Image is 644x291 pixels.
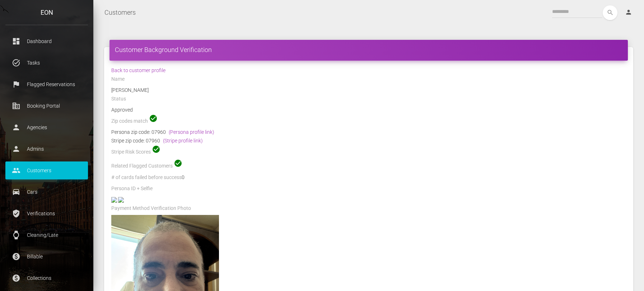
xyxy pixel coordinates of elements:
[5,269,88,287] a: paid Collections
[11,36,83,47] p: Dashboard
[5,226,88,244] a: watch Cleaning/Late
[152,145,160,154] span: check_circle
[111,149,151,156] label: Stripe Risk Scores
[115,45,622,54] h4: Customer Background Verification
[11,187,83,197] p: Cars
[5,32,88,50] a: dashboard Dashboard
[5,54,88,72] a: task_alt Tasks
[5,140,88,158] a: person Admins
[5,118,88,136] a: person Agencies
[111,197,117,203] img: negative-dl-front-photo.jpg
[163,138,203,144] a: (Stripe profile link)
[5,248,88,266] a: paid Billable
[5,161,88,179] a: people Customers
[11,144,83,154] p: Admins
[111,163,173,170] label: Related Flagged Customers
[106,173,631,184] div: 0
[11,165,83,176] p: Customers
[5,97,88,115] a: corporate_fare Booking Portal
[11,122,83,133] p: Agencies
[111,185,153,192] label: Persona ID + Selfie
[5,183,88,201] a: drive_eta Cars
[111,95,126,103] label: Status
[11,230,83,240] p: Cleaning/Late
[5,205,88,222] a: verified_user Verifications
[149,114,158,123] span: check_circle
[11,208,83,219] p: Verifications
[174,159,182,168] span: check_circle
[11,251,83,262] p: Billable
[118,197,124,203] img: 5246d6-legacy-shared-us-central1%2Fselfiefile%2Fimage%2F944204197%2Fshrine_processed%2F40b7967264...
[11,100,83,111] p: Booking Portal
[111,118,148,125] label: Zip codes match
[603,5,617,20] button: search
[11,79,83,90] p: Flagged Reservations
[11,57,83,68] p: Tasks
[5,75,88,93] a: flag Flagged Reservations
[111,67,165,73] a: Back to customer profile
[111,174,182,181] label: # of cards failed before success
[106,105,631,114] div: Approved
[620,5,639,20] a: person
[169,129,214,135] a: (Persona profile link)
[111,136,626,145] div: Stripe zip code: 07960
[111,76,125,83] label: Name
[111,128,626,136] div: Persona zip code: 07960
[11,273,83,283] p: Collections
[104,4,136,22] a: Customers
[106,86,631,94] div: [PERSON_NAME]
[625,9,632,16] i: person
[111,205,191,212] label: Payment Method Verification Photo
